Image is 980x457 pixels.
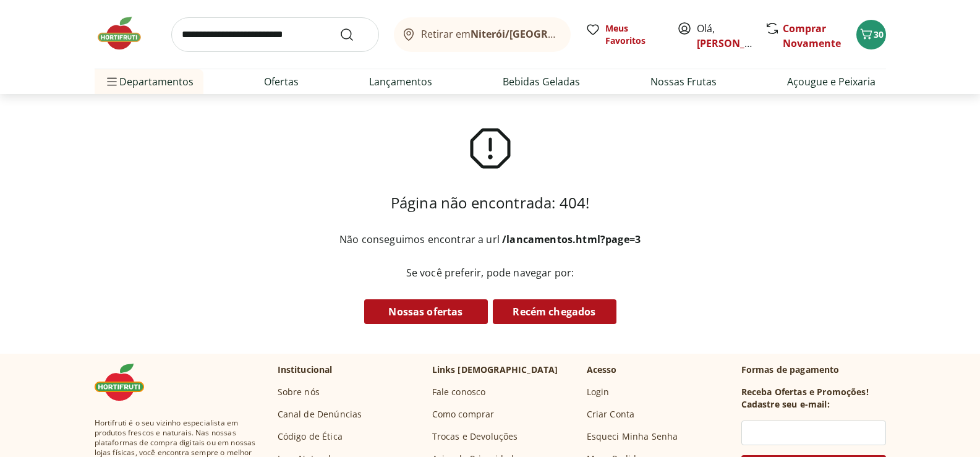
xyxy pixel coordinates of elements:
[278,408,362,421] a: Canal de Denúncias
[697,36,777,50] a: [PERSON_NAME]
[741,398,830,411] h3: Cadastre seu e-mail:
[432,408,495,421] a: Como comprar
[104,67,194,96] span: Departamentos
[471,27,611,41] b: Niterói/[GEOGRAPHIC_DATA]
[502,233,641,246] b: /lancamentos.html?page=3
[364,299,488,324] a: Nossas ofertas
[741,386,869,398] h3: Receba Ofertas e Promoções!
[587,408,635,421] a: Criar Conta
[493,299,616,324] a: Recém chegados
[587,430,678,443] a: Esqueci Minha Senha
[339,27,369,42] button: Submit Search
[313,266,667,280] p: Se você preferir, pode navegar por:
[95,15,156,52] img: Hortifruti
[587,386,610,398] a: Login
[503,74,580,89] a: Bebidas Geladas
[432,364,558,376] p: Links [DEMOGRAPHIC_DATA]
[421,28,558,40] span: Retirar em
[432,386,486,398] a: Fale conosco
[278,386,320,398] a: Sobre nós
[278,430,343,443] a: Código de Ética
[278,364,333,376] p: Institucional
[587,364,617,376] p: Acesso
[650,74,717,89] a: Nossas Frutas
[369,74,432,89] a: Lançamentos
[697,21,752,51] span: Olá,
[787,74,876,89] a: Açougue e Peixaria
[394,17,571,52] button: Retirar emNiterói/[GEOGRAPHIC_DATA]
[264,74,299,89] a: Ofertas
[856,20,886,49] button: Carrinho
[95,364,156,401] img: Hortifruti
[104,67,119,96] button: Menu
[391,193,589,213] h3: Página não encontrada: 404!
[741,364,886,376] p: Formas de pagamento
[874,28,884,40] span: 30
[171,17,379,52] input: search
[586,22,662,47] a: Meus Favoritos
[432,430,518,443] a: Trocas e Devoluções
[783,22,841,50] a: Comprar Novamente
[339,233,641,246] p: Não conseguimos encontrar a url
[605,22,662,47] span: Meus Favoritos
